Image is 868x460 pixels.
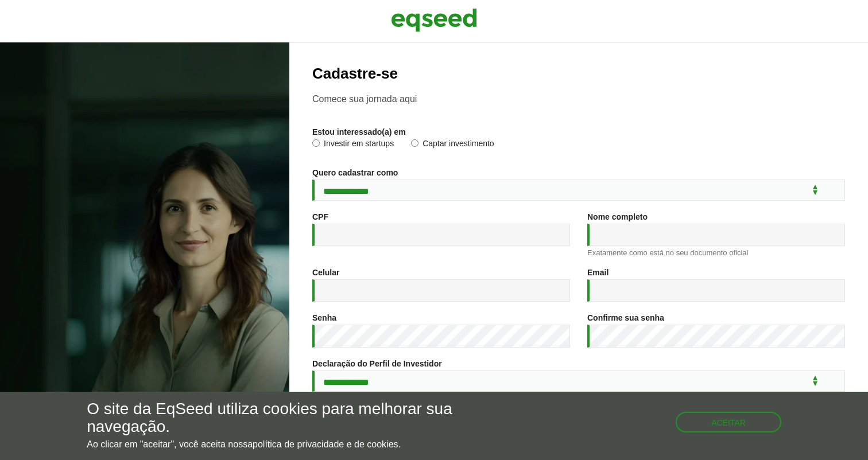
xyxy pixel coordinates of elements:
[312,139,320,147] input: Investir em startups
[676,412,781,432] button: Aceitar
[312,314,336,322] label: Senha
[312,268,339,276] label: Celular
[312,139,394,151] label: Investir em startups
[87,439,503,450] p: Ao clicar em "aceitar", você aceita nossa .
[411,139,494,151] label: Captar investimento
[411,139,418,147] input: Captar investimento
[587,249,845,256] div: Exatamente como está no seu documento oficial
[312,169,398,177] label: Quero cadastrar como
[253,440,398,449] a: política de privacidade e de cookies
[587,213,648,221] label: Nome completo
[312,93,845,104] p: Comece sua jornada aqui
[87,400,503,436] h5: O site da EqSeed utiliza cookies para melhorar sua navegação.
[312,65,845,82] h2: Cadastre-se
[312,213,328,221] label: CPF
[391,6,477,34] img: EqSeed Logo
[587,314,664,322] label: Confirme sua senha
[312,360,442,368] label: Declaração do Perfil de Investidor
[587,268,609,276] label: Email
[312,128,406,136] label: Estou interessado(a) em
